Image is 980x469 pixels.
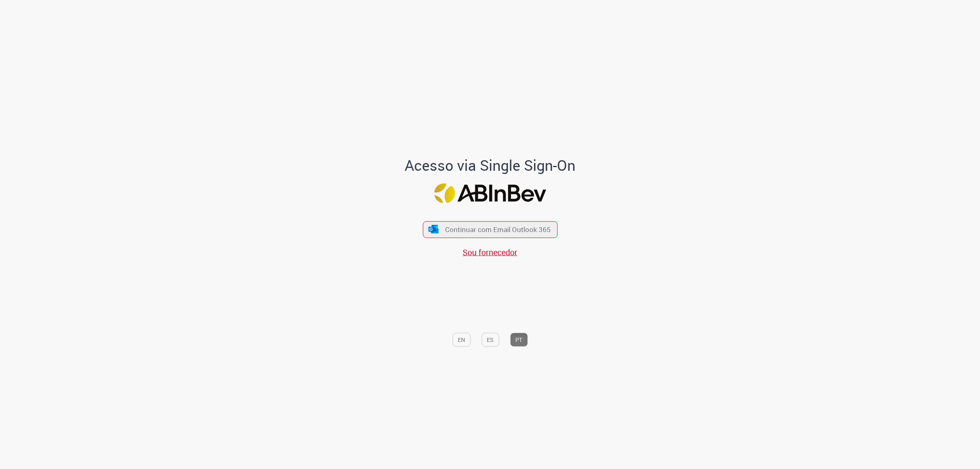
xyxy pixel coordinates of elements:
[377,157,604,174] h1: Acesso via Single Sign-On
[445,225,551,234] span: Continuar com Email Outlook 365
[434,183,546,203] img: Logo ABInBev
[463,246,517,257] a: Sou fornecedor
[481,333,499,346] button: ES
[428,225,439,234] img: ícone Azure/Microsoft 360
[510,333,528,346] button: PT
[423,221,557,238] button: ícone Azure/Microsoft 360 Continuar com Email Outlook 365
[452,333,470,346] button: EN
